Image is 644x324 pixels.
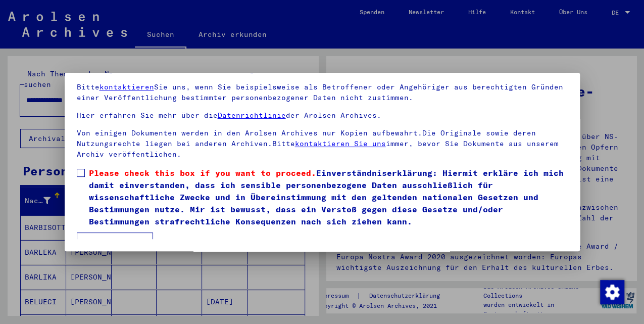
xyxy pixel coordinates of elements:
[89,167,568,227] span: Einverständniserklärung: Hiermit erkläre ich mich damit einverstanden, dass ich sensible personen...
[77,110,568,121] p: Hier erfahren Sie mehr über die der Arolsen Archives.
[89,168,316,178] span: Please check this box if you want to proceed.
[100,82,154,91] a: kontaktieren
[600,280,624,304] img: Zustimmung ändern
[77,233,153,252] button: Ich stimme zu
[77,82,568,103] p: Bitte Sie uns, wenn Sie beispielsweise als Betroffener oder Angehöriger aus berechtigten Gründen ...
[77,128,568,160] p: Von einigen Dokumenten werden in den Arolsen Archives nur Kopien aufbewahrt.Die Originale sowie d...
[295,139,386,148] a: kontaktieren Sie uns
[218,111,286,120] a: Datenrichtlinie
